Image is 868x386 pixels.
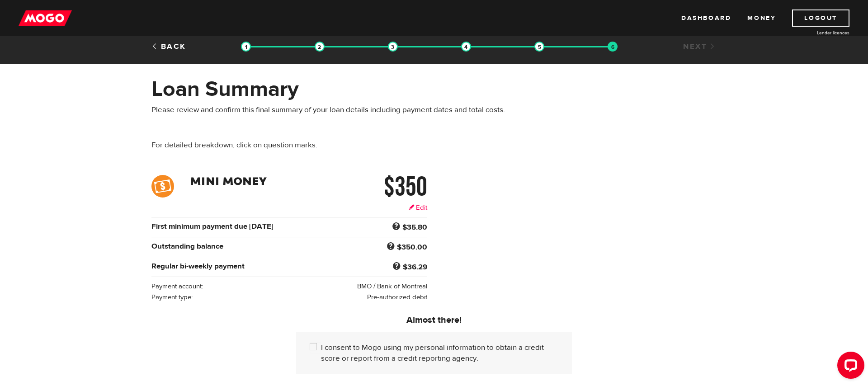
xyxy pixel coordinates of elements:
[388,42,398,52] img: transparent-188c492fd9eaac0f573672f40bb141c2.gif
[397,242,427,252] b: $350.00
[151,293,193,301] span: Payment type:
[151,104,524,115] p: Please review and confirm this final summary of your loan details including payment dates and tot...
[151,261,245,271] b: Regular bi-weekly payment
[296,315,572,325] h5: Almost there!
[151,282,203,291] span: Payment account:
[367,293,427,301] span: Pre-authorized debit
[151,241,223,251] b: Outstanding balance
[782,29,849,36] a: Lender licences
[747,9,776,27] a: Money
[151,42,186,52] a: Back
[321,342,558,364] label: I consent to Mogo using my personal information to obtain a credit score or report from a credit ...
[409,203,427,212] a: Edit
[681,9,731,27] a: Dashboard
[315,42,325,52] img: transparent-188c492fd9eaac0f573672f40bb141c2.gif
[792,9,849,27] a: Logout
[151,77,524,101] h1: Loan Summary
[151,221,274,231] b: First minimum payment due [DATE]
[830,348,868,386] iframe: LiveChat chat widget
[683,42,717,52] a: Next
[534,42,544,52] img: transparent-188c492fd9eaac0f573672f40bb141c2.gif
[19,9,72,27] img: mogo_logo-11ee424be714fa7cbb0f0f49df9e16ec.png
[403,262,427,272] b: $36.29
[340,175,427,198] h2: $350
[151,140,524,151] p: For detailed breakdown, click on question marks.
[461,42,471,52] img: transparent-188c492fd9eaac0f573672f40bb141c2.gif
[357,282,427,291] span: BMO / Bank of Montreal
[402,222,427,232] b: $35.80
[310,342,321,353] input: I consent to Mogo using my personal information to obtain a credit score or report from a credit ...
[241,42,251,52] img: transparent-188c492fd9eaac0f573672f40bb141c2.gif
[608,42,618,52] img: transparent-188c492fd9eaac0f573672f40bb141c2.gif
